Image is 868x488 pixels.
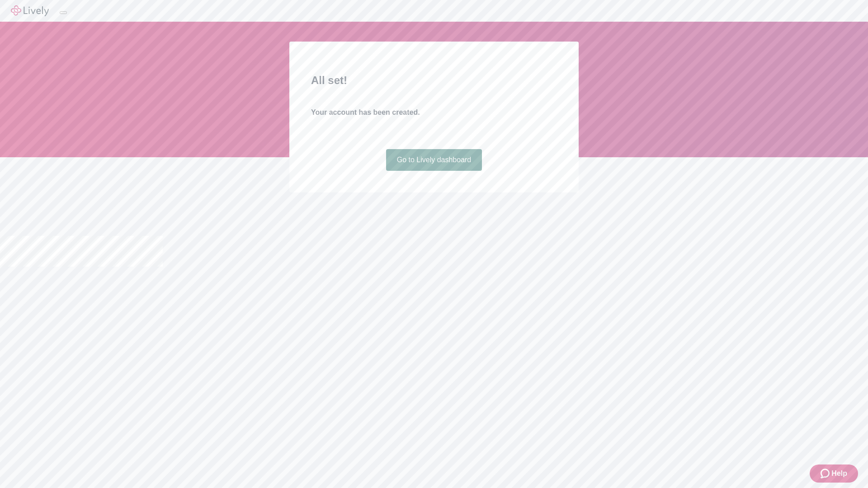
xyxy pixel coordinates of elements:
[311,107,557,118] h4: Your account has been created.
[386,149,482,171] a: Go to Lively dashboard
[821,468,831,479] svg: Zendesk support icon
[60,11,67,14] button: Log out
[831,468,847,479] span: Help
[11,5,49,16] img: Lively
[810,465,858,483] button: Zendesk support iconHelp
[311,72,557,89] h2: All set!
